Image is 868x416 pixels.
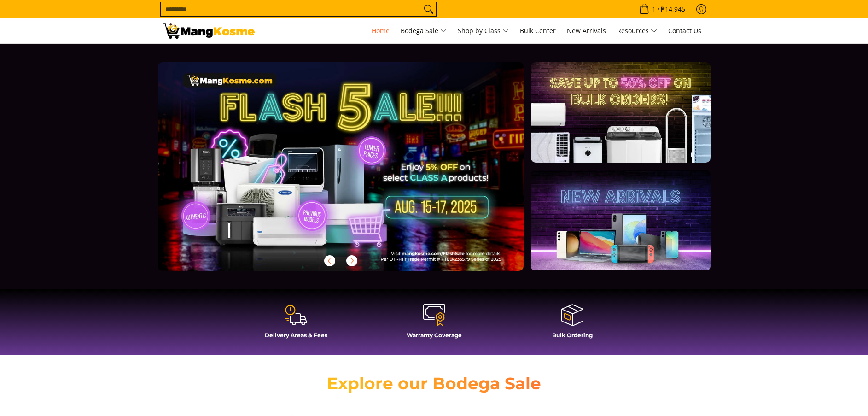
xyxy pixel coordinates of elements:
[651,6,657,12] span: 1
[668,26,701,35] span: Contact Us
[320,251,340,271] button: Previous
[232,332,361,339] h4: Delivery Areas & Fees
[421,2,436,16] button: Search
[232,303,361,346] a: Delivery Areas & Fees
[612,18,662,43] a: Resources
[396,18,451,43] a: Bodega Sale
[370,332,499,339] h4: Warranty Coverage
[370,303,499,346] a: Warranty Coverage
[508,303,637,346] a: Bulk Ordering
[301,373,568,394] h2: Explore our Bodega Sale
[458,25,509,37] span: Shop by Class
[158,62,553,286] a: More
[453,18,513,43] a: Shop by Class
[264,18,706,43] nav: Main Menu
[508,332,637,339] h4: Bulk Ordering
[342,251,362,271] button: Next
[515,18,560,43] a: Bulk Center
[567,26,606,35] span: New Arrivals
[659,6,687,12] span: ₱14,945
[520,26,556,35] span: Bulk Center
[636,4,688,14] span: •
[617,25,657,37] span: Resources
[401,25,447,37] span: Bodega Sale
[367,18,394,43] a: Home
[163,23,255,39] img: Mang Kosme: Your Home Appliances Warehouse Sale Partner!
[664,18,706,43] a: Contact Us
[562,18,611,43] a: New Arrivals
[372,26,390,35] span: Home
